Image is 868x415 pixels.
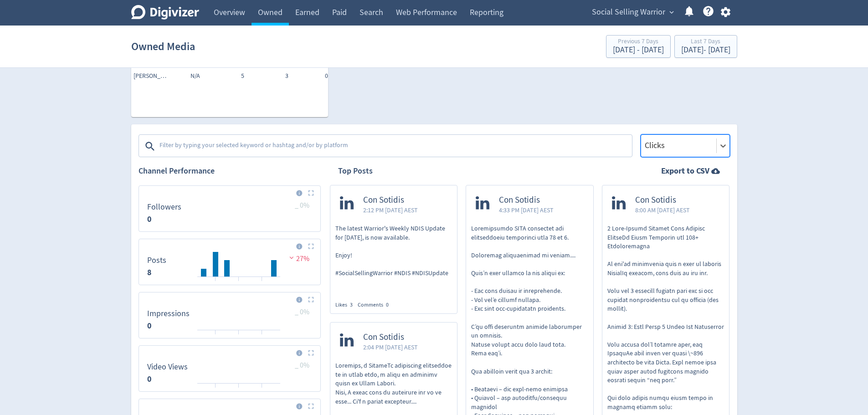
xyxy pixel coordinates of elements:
[661,165,709,177] strong: Export to CSV
[308,190,314,196] img: Placeholder
[147,255,166,266] dt: Posts
[668,8,676,16] span: expand_more
[330,185,457,293] a: Con Sotidis2:12 PM [DATE] AESTThe latest Warrior's Weekly NDIS Update for [DATE], is now availabl...
[295,307,309,317] span: _ 0%
[358,301,394,309] div: Comments
[335,301,358,309] div: Likes
[210,280,221,287] text: 03/09
[295,361,309,370] span: _ 0%
[257,387,267,393] text: 07/09
[635,195,690,205] span: Con Sotidis
[233,280,244,287] text: 05/09
[613,38,664,46] div: Previous 7 Days
[606,35,671,58] button: Previous 7 Days[DATE] - [DATE]
[159,67,203,85] td: N/A
[210,333,221,340] text: 03/09
[308,243,314,249] img: Placeholder
[338,165,373,177] h2: Top Posts
[147,202,181,212] dt: Followers
[335,224,452,278] p: The latest Warrior's Weekly NDIS Update for [DATE], is now available. Enjoy! #SocialSellingWarrio...
[613,46,664,54] div: [DATE] - [DATE]
[147,374,152,384] strong: 0
[143,349,317,388] svg: Video Views 0
[363,205,418,215] span: 2:12 PM [DATE] AEST
[257,333,267,340] text: 07/09
[134,72,170,81] span: Tapiwa Masenda
[291,67,335,85] td: 0
[147,362,188,372] dt: Video Views
[363,332,418,343] span: Con Sotidis
[139,165,321,177] h2: Channel Performance
[247,67,291,85] td: 3
[202,67,247,85] td: 5
[674,35,737,58] button: Last 7 Days[DATE]- [DATE]
[499,195,554,205] span: Con Sotidis
[635,205,690,215] span: 8:00 AM [DATE] AEST
[308,297,314,302] img: Placeholder
[147,320,152,331] strong: 0
[363,195,418,205] span: Con Sotidis
[287,254,309,263] span: 27%
[257,280,267,287] text: 07/09
[147,308,190,319] dt: Impressions
[143,190,317,228] svg: Followers 0
[147,267,152,278] strong: 8
[681,46,730,54] div: [DATE] - [DATE]
[143,296,317,334] svg: Impressions 0
[143,243,317,281] svg: Posts 8
[589,5,676,20] button: Social Selling Warrior
[233,387,244,393] text: 05/09
[681,38,730,46] div: Last 7 Days
[131,32,195,61] h1: Owned Media
[287,254,296,261] img: negative-performance.svg
[308,350,314,356] img: Placeholder
[308,403,314,409] img: Placeholder
[350,301,353,308] span: 3
[363,343,418,352] span: 2:04 PM [DATE] AEST
[210,387,221,393] text: 03/09
[233,333,244,340] text: 05/09
[147,214,152,225] strong: 0
[386,301,389,308] span: 0
[592,5,665,20] span: Social Selling Warrior
[499,205,554,215] span: 4:33 PM [DATE] AEST
[295,201,309,210] span: _ 0%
